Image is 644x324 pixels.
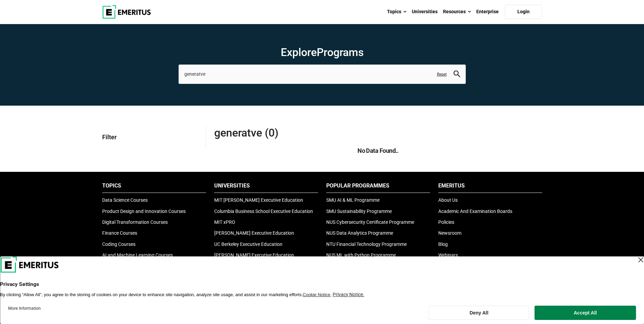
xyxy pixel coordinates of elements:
a: Blog [438,241,448,247]
a: NTU Financial Technology Programme [326,241,407,247]
a: Newsroom [438,230,461,236]
a: search [454,72,460,78]
span: Programs [317,46,364,59]
a: Webinars [438,252,458,258]
h1: Explore [179,46,466,59]
a: [PERSON_NAME] Executive Education [214,230,294,236]
a: NUS Cybersecurity Certificate Programme [326,219,414,225]
span: generatve (0) [214,126,378,140]
button: search [454,70,460,78]
a: MIT xPRO [214,219,235,225]
input: search-page [179,65,466,84]
a: UC Berkeley Executive Education [214,241,282,247]
a: NUS ML with Python Programme [326,252,396,258]
a: Columbia Business School Executive Education [214,209,313,214]
a: Digital Transformation Courses [102,219,168,225]
a: [PERSON_NAME] Executive Education [214,252,294,258]
a: SMU AI & ML Programme [326,197,380,203]
a: SMU Sustainability Programme [326,209,392,214]
a: Policies [438,219,454,225]
h5: No Data Found.. [214,146,542,155]
a: NUS Data Analytics Programme [326,230,393,236]
a: About Us [438,197,458,203]
a: AI and Machine Learning Courses [102,252,173,258]
a: MIT [PERSON_NAME] Executive Education [214,197,303,203]
a: Reset search [437,71,447,77]
a: Academic And Examination Boards [438,209,512,214]
a: Data Science Courses [102,197,148,203]
a: Coding Courses [102,241,135,247]
a: Product Design and Innovation Courses [102,209,186,214]
a: Finance Courses [102,230,137,236]
a: Login [505,5,542,19]
p: Filter [102,126,200,148]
